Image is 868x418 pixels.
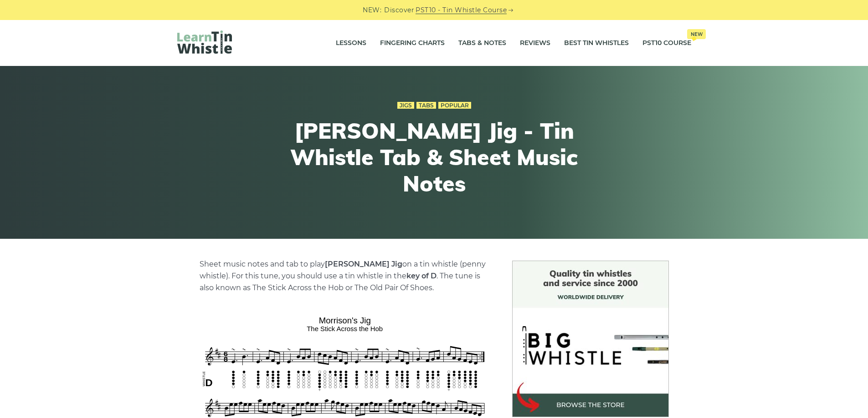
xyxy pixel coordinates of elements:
[642,32,691,55] a: PST10 CourseNew
[177,30,232,54] img: LearnTinWhistle.com
[416,102,436,109] a: Tabs
[520,32,550,55] a: Reviews
[687,29,706,39] span: New
[267,118,602,196] h1: [PERSON_NAME] Jig - Tin Whistle Tab & Sheet Music Notes
[458,32,506,55] a: Tabs & Notes
[406,272,437,280] strong: key of D
[200,258,490,294] p: Sheet music notes and tab to play on a tin whistle (penny whistle). For this tune, you should use...
[438,102,471,109] a: Popular
[325,260,402,268] strong: [PERSON_NAME] Jig
[397,102,414,109] a: Jigs
[380,32,445,55] a: Fingering Charts
[336,32,366,55] a: Lessons
[564,32,629,55] a: Best Tin Whistles
[512,261,669,417] img: BigWhistle Tin Whistle Store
